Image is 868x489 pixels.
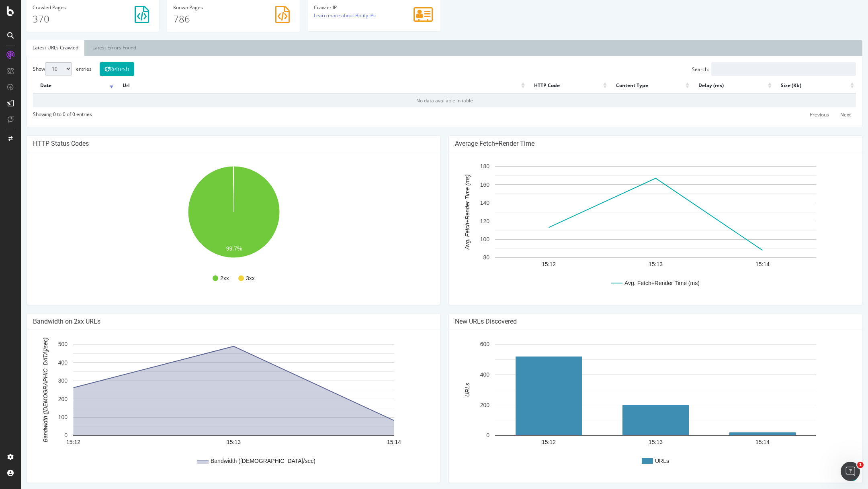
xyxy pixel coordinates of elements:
[841,462,860,481] iframe: Intercom live chat
[12,78,94,94] th: Date: activate to sort column ascending
[12,12,132,26] p: 370
[366,439,380,445] text: 15:14
[434,140,835,148] h4: Average Fetch+Render Time
[37,396,47,402] text: 200
[94,78,506,94] th: Url: activate to sort column ascending
[443,383,450,397] text: URLs
[37,414,47,420] text: 100
[604,280,679,286] text: Avg. Fetch+Render Time (ms)
[12,140,413,148] h4: HTTP Status Codes
[434,158,835,299] svg: A chart.
[12,107,71,118] div: Showing 0 to 0 of 0 entries
[434,318,835,326] h4: New URLs Discovered
[459,200,469,206] text: 140
[66,40,121,56] a: Latest Errors Found
[465,432,469,439] text: 0
[753,78,835,94] th: Size (Kb): activate to sort column ascending
[6,40,63,56] a: Latest URLs Crawled
[521,261,535,267] text: 15:12
[459,181,469,188] text: 160
[12,318,413,326] h4: Bandwidth on 2xx URLs
[24,62,51,75] select: Showentries
[814,108,835,121] a: Next
[671,62,835,76] label: Search:
[521,439,535,445] text: 15:12
[225,275,234,281] text: 3xx
[293,12,355,19] a: Learn more about Botify IPs
[206,439,220,445] text: 15:13
[12,62,71,75] label: Show entries
[670,78,753,94] th: Delay (ms): activate to sort column ascending
[205,245,221,252] text: 99.7%
[12,158,414,299] svg: A chart.
[735,261,749,267] text: 15:14
[434,336,835,477] svg: A chart.
[462,255,469,261] text: 80
[628,439,642,445] text: 15:13
[459,218,469,224] text: 120
[190,458,295,464] text: Bandwidth ([DEMOGRAPHIC_DATA]/sec)
[784,108,813,121] a: Previous
[857,462,864,468] span: 1
[690,62,835,76] input: Search:
[735,439,749,445] text: 15:14
[506,78,588,94] th: HTTP Code: activate to sort column ascending
[152,5,273,10] h4: Pages Known
[443,175,450,251] text: Avg. Fetch+Render Time (ms)
[12,5,132,10] h4: Pages Crawled
[152,12,273,26] p: 786
[21,338,28,442] text: Bandwidth ([DEMOGRAPHIC_DATA]/sec)
[459,402,469,408] text: 200
[588,78,670,94] th: Content Type: activate to sort column ascending
[12,336,414,477] svg: A chart.
[293,5,414,10] h4: Crawler IP
[459,371,469,378] text: 400
[12,94,835,107] td: No data available in table
[459,236,469,242] text: 100
[79,62,113,76] button: Refresh
[459,341,469,348] text: 600
[37,359,47,366] text: 400
[37,341,47,348] text: 500
[199,275,208,281] text: 2xx
[459,163,469,170] text: 180
[628,261,642,267] text: 15:13
[43,432,47,439] text: 0
[45,439,59,445] text: 15:12
[634,458,648,464] text: URLs
[37,378,47,384] text: 300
